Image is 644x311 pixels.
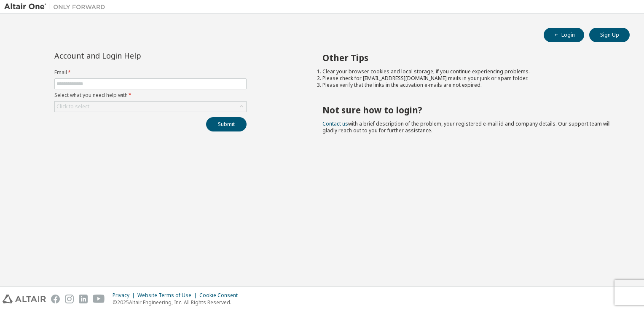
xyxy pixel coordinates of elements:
button: Login [544,28,584,42]
img: instagram.svg [65,295,74,303]
button: Submit [206,117,247,131]
div: Click to select [56,103,89,110]
a: Contact us [322,120,348,127]
div: Account and Login Help [54,52,208,59]
img: youtube.svg [93,295,105,303]
li: Please verify that the links in the activation e-mails are not expired. [322,82,615,88]
div: Cookie Consent [199,292,243,299]
p: © 2025 Altair Engineering, Inc. All Rights Reserved. [113,299,243,306]
img: linkedin.svg [79,295,88,303]
div: Privacy [113,292,137,299]
div: Click to select [55,102,246,112]
li: Clear your browser cookies and local storage, if you continue experiencing problems. [322,68,615,75]
img: Altair One [4,3,110,11]
li: Please check for [EMAIL_ADDRESS][DOMAIN_NAME] mails in your junk or spam folder. [322,75,615,82]
label: Email [54,69,247,76]
img: facebook.svg [51,295,60,303]
span: with a brief description of the problem, your registered e-mail id and company details. Our suppo... [322,120,611,134]
label: Select what you need help with [54,92,247,99]
img: altair_logo.svg [3,295,46,303]
h2: Other Tips [322,52,615,63]
button: Sign Up [589,28,630,42]
h2: Not sure how to login? [322,105,615,115]
div: Website Terms of Use [137,292,199,299]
